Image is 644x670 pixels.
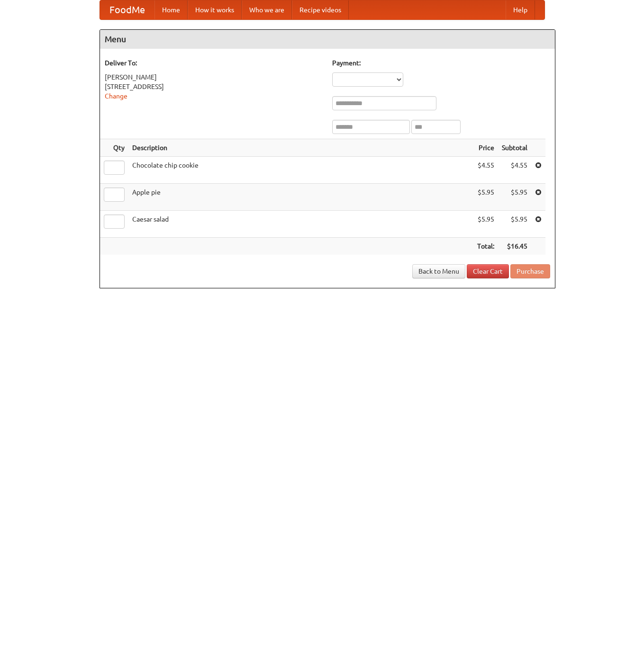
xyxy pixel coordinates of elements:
[100,0,154,19] a: FoodMe
[506,0,535,19] a: Help
[100,30,555,49] h4: Menu
[105,58,323,68] h5: Deliver To:
[100,139,128,157] th: Qty
[473,211,498,238] td: $5.95
[473,184,498,211] td: $5.95
[498,238,531,255] th: $16.45
[242,0,292,19] a: Who we are
[154,0,188,19] a: Home
[498,139,531,157] th: Subtotal
[498,184,531,211] td: $5.95
[128,157,473,184] td: Chocolate chip cookie
[473,139,498,157] th: Price
[105,72,323,82] div: [PERSON_NAME]
[188,0,242,19] a: How it works
[128,184,473,211] td: Apple pie
[473,238,498,255] th: Total:
[105,82,323,91] div: [STREET_ADDRESS]
[498,157,531,184] td: $4.55
[473,157,498,184] td: $4.55
[292,0,349,19] a: Recipe videos
[467,264,509,278] a: Clear Cart
[105,92,127,100] a: Change
[332,58,550,68] h5: Payment:
[498,211,531,238] td: $5.95
[128,211,473,238] td: Caesar salad
[128,139,473,157] th: Description
[412,264,465,278] a: Back to Menu
[510,264,550,278] button: Purchase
